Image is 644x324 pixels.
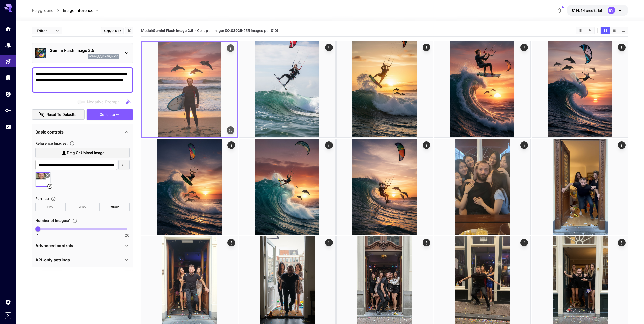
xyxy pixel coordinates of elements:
[5,58,11,65] div: Playground
[532,139,628,235] img: Z
[572,8,586,13] span: $114.44
[37,28,53,33] span: Editor
[423,239,430,246] div: Actions
[35,129,64,135] p: Basic controls
[127,28,131,34] button: Add to library
[239,139,335,235] img: Z
[227,126,234,134] div: Open in fullscreen
[141,28,193,33] span: Model:
[337,139,433,235] img: 2Q==
[5,312,11,319] button: Expand sidebar
[197,28,278,33] span: Cost per image: $ (255 images per $10)
[325,44,333,51] div: Actions
[576,27,595,34] div: Clear ImagesDownload All
[610,27,619,34] button: Show images in video view
[239,41,335,137] img: Z
[5,299,11,305] div: Settings
[87,99,119,105] span: Negative Prompt
[227,141,235,149] div: Actions
[586,8,604,13] span: credits left
[601,27,610,34] button: Show images in grid view
[585,27,594,34] button: Download All
[50,47,119,53] p: Gemini Flash Image 2.5
[35,126,130,138] div: Basic controls
[227,44,234,52] div: Actions
[35,257,70,263] p: API-only settings
[35,196,49,201] span: Format :
[600,27,628,34] div: Show images in grid viewShow images in video viewShow images in list view
[5,124,11,130] div: Usage
[520,141,528,149] div: Actions
[35,218,70,223] span: Number of images : 1
[5,73,11,80] div: Library
[434,139,530,235] img: 2Q==
[618,239,626,246] div: Actions
[423,44,430,51] div: Actions
[423,141,430,149] div: Actions
[195,28,196,34] p: ·
[5,107,11,114] div: API Keys
[101,27,124,34] button: Copy AIR ID
[434,41,530,137] img: 9k=
[99,203,130,211] button: WEBP
[77,99,123,105] span: Negative prompts are not compatible with the selected model.
[520,239,528,246] div: Actions
[67,150,105,156] span: Drag or upload image
[325,141,333,149] div: Actions
[35,254,130,266] div: API-only settings
[619,27,628,34] button: Show images in list view
[35,141,68,145] span: Reference Images :
[576,27,585,34] button: Clear Images
[325,239,333,246] div: Actions
[572,8,604,13] div: $114.44272
[532,41,628,137] img: Z
[100,111,115,118] span: Generate
[520,44,528,51] div: Actions
[125,233,129,238] span: 20
[5,42,11,48] div: Models
[35,203,66,211] button: PNG
[35,148,130,158] label: Drag or upload image
[142,42,237,137] img: Z
[68,141,77,146] button: Upload a reference image to guide the result. This is needed for Image-to-Image or Inpainting. Su...
[32,7,63,13] nav: breadcrumb
[227,239,235,246] div: Actions
[227,28,242,33] b: 0.03925
[618,44,626,51] div: Actions
[35,45,130,61] div: Gemini Flash Image 2.5gemini_2_5_flash_image
[618,141,626,149] div: Actions
[63,7,93,13] span: Image Inference
[141,139,238,235] img: 2Q==
[68,203,98,211] button: JPEG
[35,240,130,252] div: Advanced controls
[49,196,58,201] button: Choose the file format for the output image.
[5,91,11,97] div: Wallet
[89,55,118,58] p: gemini_2_5_flash_image
[70,218,79,223] button: Specify how many images to generate in a single request. Each image generation will be charged se...
[153,28,193,33] b: Gemini Flash Image 2.5
[32,109,85,120] button: Reset to defaults
[337,41,433,137] img: 2Q==
[37,233,39,238] span: 1
[5,25,11,32] div: Home
[87,109,133,120] button: Generate
[35,243,73,249] p: Advanced controls
[608,7,615,14] div: EV
[567,5,628,16] button: $114.44272EV
[32,7,54,13] a: Playground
